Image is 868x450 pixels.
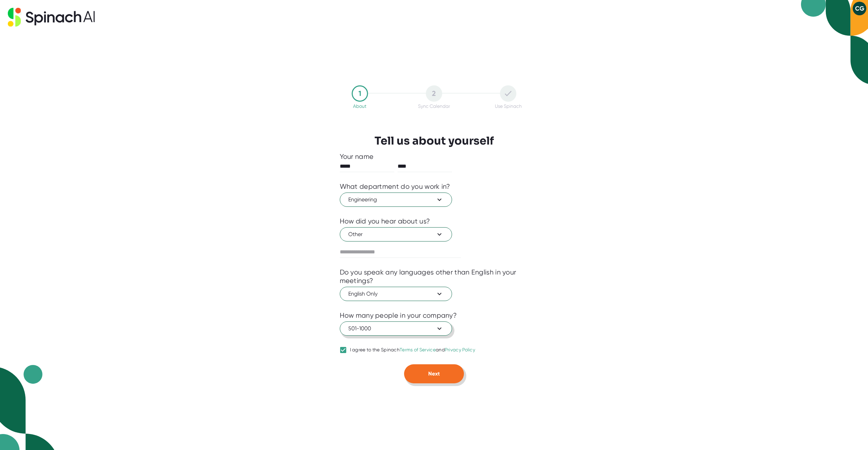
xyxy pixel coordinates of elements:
h3: Tell us about yourself [374,134,494,147]
div: 1 [352,85,368,102]
div: Sync Calendar [418,103,450,109]
div: 2 [426,85,442,102]
div: How many people in your company? [340,311,457,320]
span: Other [348,230,444,238]
div: What department do you work in? [340,182,450,191]
a: Privacy Policy [445,347,475,352]
button: English Only [340,287,452,301]
span: 501-1000 [348,324,444,333]
div: Your name [340,152,529,161]
span: Engineering [348,196,444,204]
div: Use Spinach [495,103,522,109]
button: CG [853,2,866,15]
div: I agree to the Spinach and [350,347,475,353]
div: Do you speak any languages other than English in your meetings? [340,268,529,285]
span: English Only [348,290,444,298]
button: 501-1000 [340,321,452,336]
a: Terms of Service [400,347,436,352]
div: About [353,103,366,109]
div: How did you hear about us? [340,217,430,226]
span: Next [428,370,440,377]
button: Other [340,227,452,241]
button: Next [404,364,464,383]
button: Engineering [340,193,452,207]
